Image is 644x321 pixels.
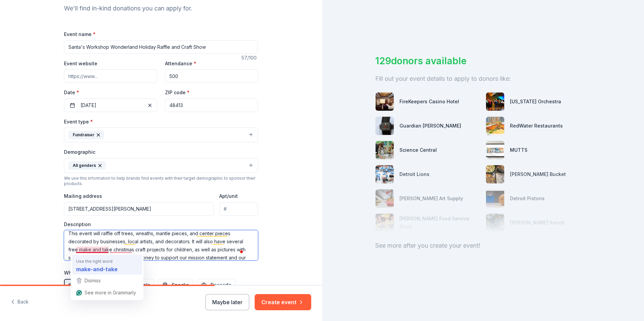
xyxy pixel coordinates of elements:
div: RedWater Restaurants [510,122,563,130]
label: Description [64,221,91,228]
div: FireKeepers Casino Hotel [399,98,459,106]
textarea: To enrich screen reader interactions, please activate Accessibility in Grammarly extension settings [64,230,258,260]
button: Back [11,295,29,309]
button: Snacks [158,279,193,291]
div: All genders [68,161,106,170]
label: ZIP code [165,89,190,96]
div: 57 /100 [241,54,258,62]
button: Desserts [197,279,235,291]
span: Desserts [211,281,231,289]
button: Create event [255,294,311,310]
img: photo for MUTTS [486,141,504,159]
label: Demographic [64,149,95,155]
input: 12345 (U.S. only) [165,99,258,112]
input: 20 [165,69,258,83]
div: Guardian [PERSON_NAME] [399,122,461,130]
label: Event website [64,60,97,67]
div: 129 donors available [375,54,591,68]
button: All genders [64,158,258,173]
div: Fundraiser [68,131,104,139]
label: Event type [64,118,93,125]
label: Attendance [165,60,196,67]
img: photo for Minnesota Orchestra [486,93,504,111]
div: We use this information to help brands find events with their target demographic to sponsor their... [64,176,258,186]
label: What are you looking for? [64,270,129,276]
div: We'll find in-kind donations you can apply for. [64,3,258,14]
img: photo for RedWater Restaurants [486,117,504,135]
input: Spring Fundraiser [64,40,258,54]
label: Mailing address [64,193,102,200]
button: Fundraiser [64,128,258,142]
button: [DATE] [64,99,157,112]
div: MUTTS [510,146,527,154]
label: Apt/unit [219,193,238,200]
div: [US_STATE] Orchestra [510,98,561,106]
img: photo for Guardian Angel Device [376,117,394,135]
img: photo for Science Central [376,141,394,159]
button: Maybe later [205,294,249,310]
input: Enter a US address [64,202,214,216]
div: Science Central [399,146,437,154]
label: Event name [64,31,96,38]
div: See more after you create your event! [375,240,591,251]
div: Fill out your event details to apply to donors like: [375,73,591,84]
span: Snacks [172,281,189,289]
img: photo for FireKeepers Casino Hotel [376,93,394,111]
label: Date [64,89,157,96]
input: https://www... [64,69,157,83]
input: # [219,202,258,216]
